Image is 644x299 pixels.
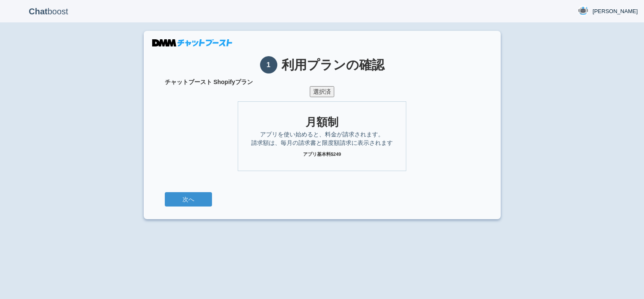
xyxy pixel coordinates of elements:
img: User Image [578,5,588,16]
span: アプリ基本料$249 [247,151,397,158]
span: [PERSON_NAME] [593,7,638,16]
h1: 利用プランの確認 [165,56,480,73]
span: チャットブースト Shopifyプラン [165,78,480,86]
button: 選択済 [310,86,334,97]
div: 月額制 [247,114,397,130]
b: Chat [29,7,47,16]
button: 次へ [165,192,212,207]
p: boost [6,1,91,22]
span: 1 [260,56,277,73]
p: アプリを使い始めると、料金が請求されます。 請求額は、毎月の請求書と限度額請求に表示されます [247,130,397,147]
img: DMMチャットブースト [152,39,232,46]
